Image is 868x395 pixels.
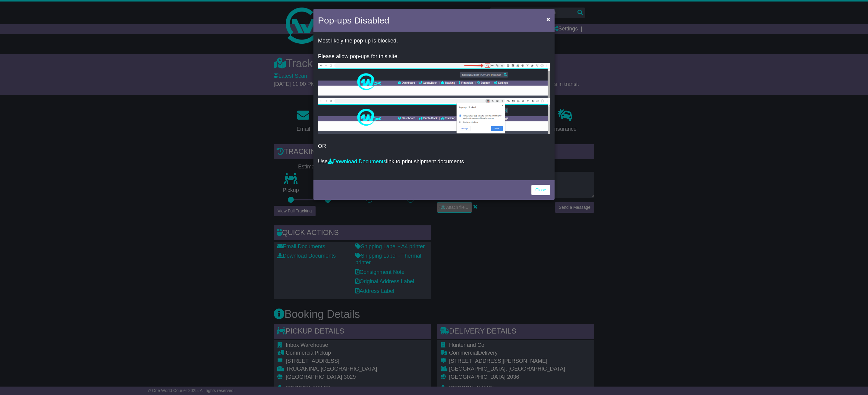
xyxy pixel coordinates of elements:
[318,53,550,60] p: Please allow pop-ups for this site.
[531,185,550,195] a: Close
[318,98,550,134] img: allow-popup-2.png
[313,33,555,179] div: OR
[318,38,550,44] p: Most likely the pop-up is blocked.
[318,63,550,98] img: allow-popup-1.png
[546,16,550,23] span: ×
[328,158,386,165] a: Download Documents
[318,158,550,165] p: Use link to print shipment documents.
[543,13,553,25] button: Close
[318,14,389,27] h4: Pop-ups Disabled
